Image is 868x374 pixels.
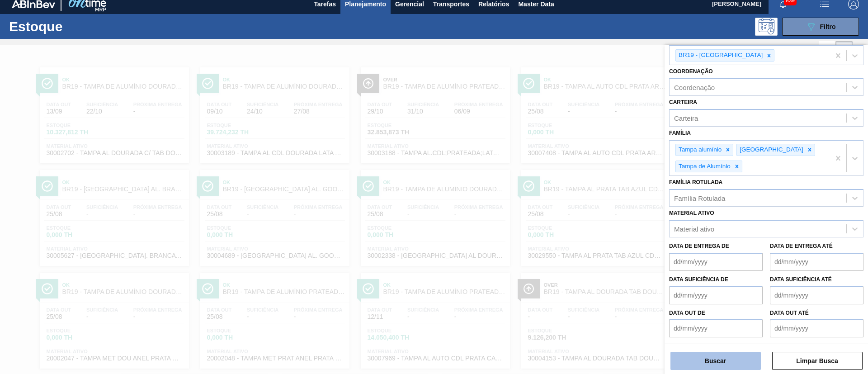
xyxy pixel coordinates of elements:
[819,41,836,58] div: Visão em Lista
[770,286,863,304] input: dd/mm/yyyy
[676,161,732,172] div: Tampa de Alumínio
[669,310,705,316] label: Data out de
[674,194,725,202] div: Família Rotulada
[674,225,714,233] div: Material ativo
[676,50,764,61] div: BR19 - [GEOGRAPHIC_DATA]
[770,253,863,271] input: dd/mm/yyyy
[669,319,763,337] input: dd/mm/yyyy
[770,276,832,283] label: Data suficiência até
[770,319,863,337] input: dd/mm/yyyy
[782,18,859,36] button: Filtro
[669,253,763,271] input: dd/mm/yyyy
[674,114,698,122] div: Carteira
[755,18,778,36] div: Pogramando: nenhum usuário selecionado
[9,21,144,32] h1: Estoque
[669,276,728,283] label: Data suficiência de
[669,68,713,75] label: Coordenação
[669,286,763,304] input: dd/mm/yyyy
[669,179,722,185] label: Família Rotulada
[669,99,697,105] label: Carteira
[674,84,715,91] div: Coordenação
[770,243,833,249] label: Data de Entrega até
[669,210,714,216] label: Material ativo
[669,243,729,249] label: Data de Entrega de
[669,130,691,136] label: Família
[820,23,836,30] span: Filtro
[737,144,805,156] div: [GEOGRAPHIC_DATA]
[770,310,809,316] label: Data out até
[676,144,723,156] div: Tampa alumínio
[836,41,853,58] div: Visão em Cards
